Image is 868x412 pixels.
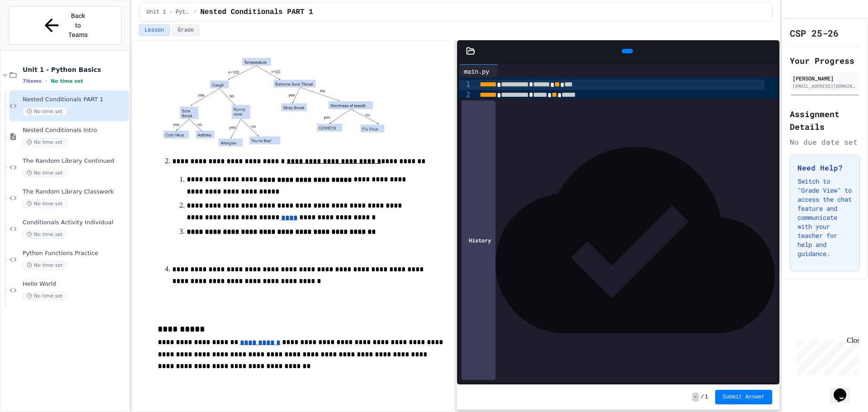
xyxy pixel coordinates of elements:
[459,64,499,78] div: main.py
[67,11,89,40] span: Back to Teams
[722,393,765,401] span: Submit Answer
[23,138,67,147] span: No time set
[8,6,122,45] button: Back to Teams
[23,199,67,208] span: No time set
[830,376,859,403] iframe: chat widget
[23,107,67,116] span: No time set
[23,78,42,84] span: 7 items
[790,27,839,39] h1: CSP 25-26
[793,83,857,90] div: [EMAIL_ADDRESS][DOMAIN_NAME]
[692,393,699,402] span: -
[172,24,200,36] button: Grade
[146,9,190,16] span: Unit 1 - Python Basics
[193,9,197,16] span: /
[23,261,67,270] span: No time set
[459,80,472,90] div: 1
[23,96,127,104] span: Nested Conditionals PART 1
[462,100,495,380] div: History
[23,292,67,300] span: No time set
[139,24,170,36] button: Lesson
[715,390,772,404] button: Submit Answer
[790,137,860,147] div: No due date set
[701,393,704,401] span: /
[459,90,472,100] div: 2
[23,230,67,239] span: No time set
[23,219,127,227] span: Conditionals Activity Individual
[797,162,852,173] h3: Need Help?
[23,169,67,177] span: No time set
[797,177,852,258] p: Switch to "Grade View" to access the chat feature and communicate with your teacher for help and ...
[23,157,127,165] span: The Random Library Continued
[459,66,494,76] div: main.py
[793,336,859,375] iframe: chat widget
[45,77,47,85] span: •
[705,393,708,401] span: 1
[23,66,127,74] span: Unit 1 - Python Basics
[790,108,860,133] h2: Assignment Details
[23,250,127,257] span: Python Functions Practice
[51,78,83,84] span: No time set
[790,54,860,67] h2: Your Progress
[23,280,127,288] span: Hello World
[793,74,857,82] div: [PERSON_NAME]
[23,188,127,196] span: The Random Library Classwork
[23,127,127,134] span: Nested Conditionals Intro
[200,7,313,18] span: Nested Conditionals PART 1
[4,4,62,57] div: Chat with us now!Close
